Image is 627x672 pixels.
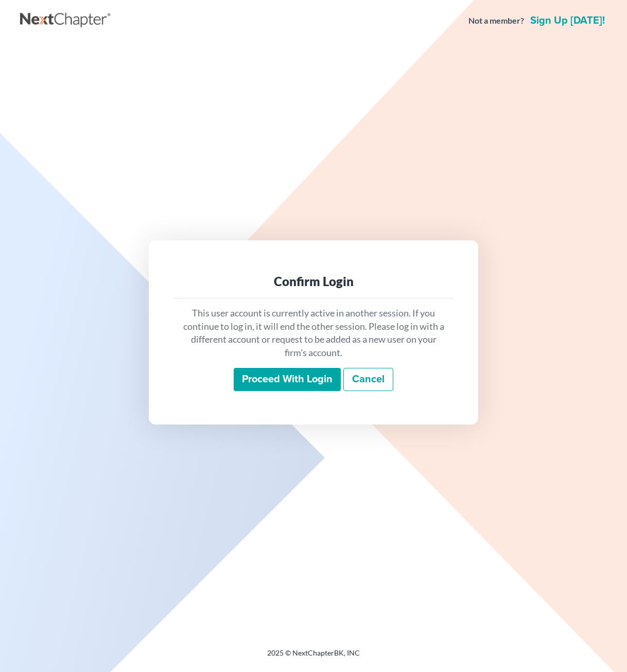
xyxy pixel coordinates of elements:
[343,368,393,392] a: Cancel
[182,307,445,360] p: This user account is currently active in another session. If you continue to log in, it will end ...
[182,273,445,290] div: Confirm Login
[20,648,607,666] div: 2025 © NextChapterBK, INC
[234,368,341,392] input: Proceed with login
[528,15,607,26] a: Sign up [DATE]!
[468,15,524,27] strong: Not a member?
